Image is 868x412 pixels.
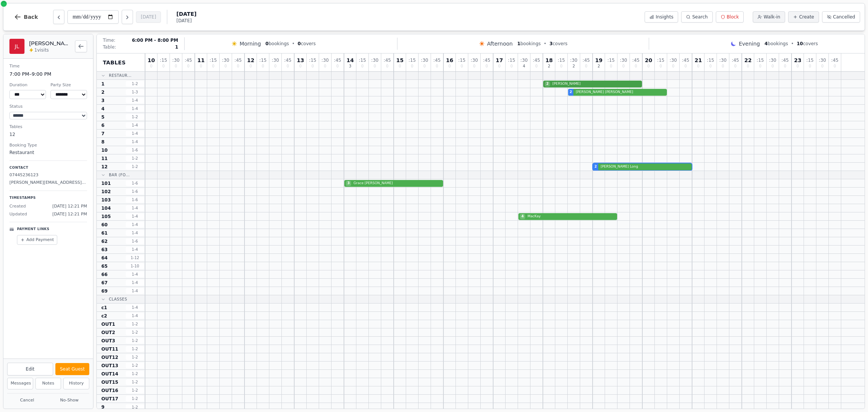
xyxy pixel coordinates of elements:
[544,41,546,47] span: •
[784,64,786,68] span: 0
[423,64,426,68] span: 0
[34,47,49,53] span: 1 visits
[647,64,649,68] span: 0
[212,64,214,68] span: 0
[797,41,803,46] span: 10
[9,131,87,138] dd: 12
[819,58,826,63] span: : 30
[101,139,104,145] span: 8
[408,58,416,63] span: : 15
[349,64,351,68] span: 3
[446,58,453,63] span: 16
[126,114,144,120] span: 1 - 2
[821,64,824,68] span: 0
[132,37,178,43] span: 6:00 PM - 8:00 PM
[297,58,304,63] span: 13
[52,203,87,210] span: [DATE] 12:21 PM
[274,64,277,68] span: 0
[517,41,520,46] span: 1
[535,64,538,68] span: 0
[607,58,614,63] span: : 15
[799,14,814,20] span: Create
[101,106,104,112] span: 4
[411,64,413,68] span: 0
[175,64,177,68] span: 0
[9,172,87,179] p: 07445236123
[324,64,326,68] span: 0
[549,41,552,46] span: 3
[122,10,133,24] button: Next day
[352,181,442,186] span: Grace [PERSON_NAME]
[9,180,87,186] p: [PERSON_NAME][EMAIL_ADDRESS][DOMAIN_NAME]
[371,58,378,63] span: : 30
[292,41,295,47] span: •
[101,388,118,394] span: OUT16
[361,64,364,68] span: 0
[234,58,241,63] span: : 45
[126,272,144,277] span: 1 - 4
[734,64,737,68] span: 0
[585,64,587,68] span: 0
[52,211,87,218] span: [DATE] 12:21 PM
[716,11,744,23] button: Block
[126,263,144,269] span: 1 - 10
[176,18,196,24] span: [DATE]
[309,58,316,63] span: : 15
[520,58,527,63] span: : 30
[101,363,118,369] span: OUT13
[321,58,329,63] span: : 30
[287,64,289,68] span: 0
[9,203,26,210] span: Created
[101,156,108,162] span: 11
[237,64,239,68] span: 0
[126,81,144,87] span: 1 - 2
[126,205,144,211] span: 1 - 4
[681,11,712,23] button: Search
[458,58,465,63] span: : 15
[685,64,687,68] span: 0
[461,64,463,68] span: 0
[176,10,196,18] span: [DATE]
[781,58,789,63] span: : 45
[101,114,104,120] span: 5
[744,58,752,63] span: 22
[126,247,144,252] span: 1 - 4
[185,58,192,63] span: : 45
[764,41,767,46] span: 4
[622,64,625,68] span: 0
[126,164,144,169] span: 1 - 2
[695,58,702,63] span: 21
[594,164,597,169] span: 2
[126,122,144,128] span: 1 - 4
[101,404,104,410] span: 9
[49,396,89,405] button: No-Show
[126,321,144,327] span: 1 - 2
[126,338,144,343] span: 1 - 2
[384,58,391,63] span: : 45
[620,58,627,63] span: : 30
[599,164,690,169] span: [PERSON_NAME] Long
[753,11,785,23] button: Walk-in
[809,64,811,68] span: 0
[551,81,640,87] span: [PERSON_NAME]
[126,404,144,410] span: 1 - 2
[53,10,64,24] button: Previous day
[126,305,144,310] span: 1 - 4
[834,64,836,68] span: 0
[126,106,144,111] span: 1 - 4
[396,58,403,63] span: 15
[672,64,674,68] span: 0
[9,165,87,171] p: Contact
[573,64,575,68] span: 2
[101,230,108,236] span: 61
[101,263,108,269] span: 65
[75,40,87,52] button: Back to bookings list
[247,58,254,63] span: 12
[101,98,104,104] span: 3
[794,58,801,63] span: 23
[656,14,673,20] span: Insights
[101,379,118,385] span: OUT15
[759,64,761,68] span: 0
[598,64,600,68] span: 2
[709,64,712,68] span: 0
